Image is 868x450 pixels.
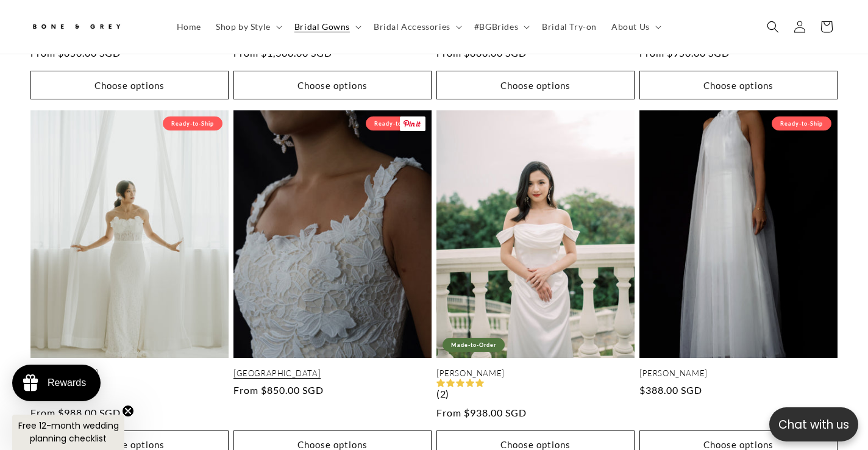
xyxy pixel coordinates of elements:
summary: About Us [604,14,666,40]
a: Bridal Try-on [535,14,604,40]
button: Close teaser [122,405,134,417]
a: [PERSON_NAME] [436,368,635,379]
summary: Search [759,13,786,40]
button: Open chatbox [769,407,858,441]
span: Free 12-month wedding planning checklist [18,420,119,445]
span: About Us [611,21,650,32]
button: Choose options [436,71,635,99]
div: Rewards [48,377,86,388]
p: Chat with us [769,416,858,434]
a: Home [169,14,208,40]
summary: Bridal Accessories [366,14,467,40]
img: Bone and Grey Bridal [30,17,122,37]
summary: Shop by Style [208,14,287,40]
a: [PERSON_NAME] [30,368,229,379]
a: Bone and Grey Bridal [26,12,157,41]
button: Choose options [233,71,432,99]
summary: #BGBrides [467,14,535,40]
span: Home [177,21,201,32]
span: Shop by Style [216,21,271,32]
button: Choose options [30,71,229,99]
a: [GEOGRAPHIC_DATA] [233,368,432,379]
summary: Bridal Gowns [287,14,366,40]
button: Choose options [639,71,838,99]
span: Bridal Accessories [374,21,450,32]
div: Free 12-month wedding planning checklistClose teaser [12,415,124,450]
span: #BGBrides [474,21,518,32]
span: Bridal Try-on [542,21,597,32]
a: [PERSON_NAME] [639,368,838,379]
span: Bridal Gowns [294,21,350,32]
